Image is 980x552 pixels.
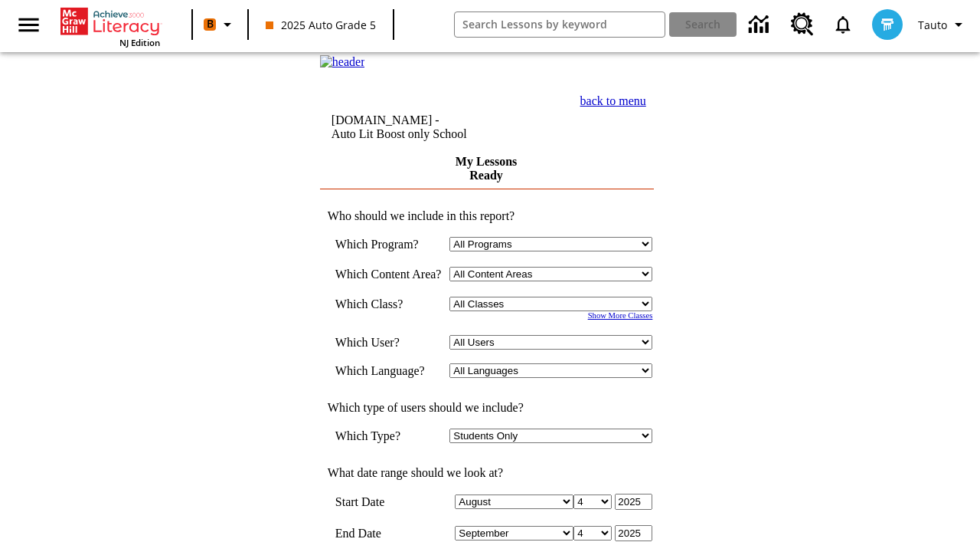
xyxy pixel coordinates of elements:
[320,401,653,415] td: Which type of users should we include?
[119,37,160,48] span: NJ Edition
[320,209,653,223] td: Who should we include in this report?
[207,15,214,34] span: B
[588,311,653,320] a: Show More Classes
[335,268,442,281] nobr: Which Content Area?
[335,335,443,350] td: Which User?
[872,9,903,40] img: avatar image
[320,55,365,69] img: header
[335,297,443,311] td: Which Class?
[335,237,443,251] td: Which Program?
[740,4,782,46] a: Data Center
[6,2,51,48] button: Open side menu
[335,429,443,443] td: Which Type?
[198,11,243,38] button: Boost Class color is orange. Change class color
[918,17,947,33] span: Tauto
[580,94,646,107] a: back to menu
[456,155,517,182] a: My Lessons Ready
[863,5,912,44] button: Select a new avatar
[335,363,443,378] td: Which Language?
[335,525,443,541] td: End Date
[332,127,467,140] nobr: Auto Lit Boost only School
[455,12,665,37] input: search field
[912,11,974,38] button: Profile/Settings
[782,4,823,45] a: Resource Center, Will open in new tab
[335,494,443,510] td: Start Date
[320,466,653,480] td: What date range should we look at?
[823,5,863,44] a: Notifications
[266,17,376,33] span: 2025 Auto Grade 5
[60,5,160,48] div: Home
[332,113,526,141] td: [DOMAIN_NAME] -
